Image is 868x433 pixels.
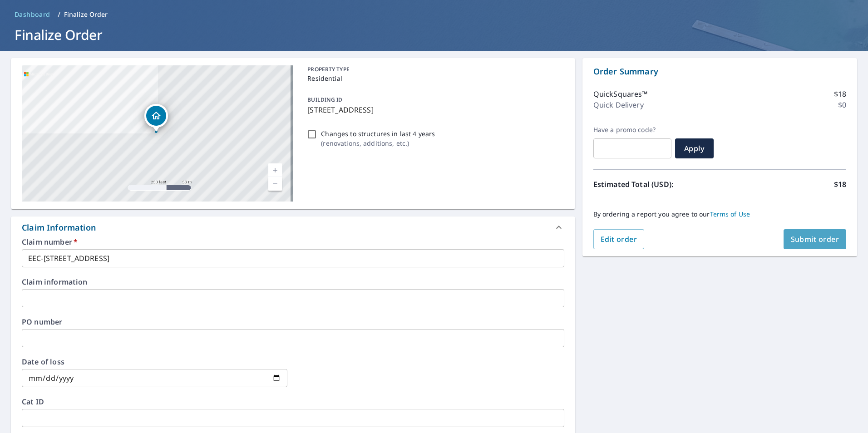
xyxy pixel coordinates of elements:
[321,129,435,138] p: Changes to structures in last 4 years
[268,163,282,177] a: Current Level 17, Zoom In
[144,104,168,132] div: Dropped pin, building 1, Residential property, 1707 NE 76th St Gladstone, MO 64118
[838,99,846,110] p: $0
[593,126,671,134] label: Have a promo code?
[675,138,714,158] button: Apply
[593,229,645,249] button: Edit order
[593,89,648,99] p: QuickSquares™
[22,398,564,405] label: Cat ID
[593,179,720,190] p: Estimated Total (USD):
[64,10,108,19] p: Finalize Order
[307,104,560,115] p: [STREET_ADDRESS]
[834,179,846,190] p: $18
[22,358,287,365] label: Date of loss
[22,278,564,285] label: Claim information
[593,210,846,218] p: By ordering a report you agree to our
[307,65,560,74] p: PROPERTY TYPE
[268,177,282,191] a: Current Level 17, Zoom Out
[321,138,435,148] p: ( renovations, additions, etc. )
[11,25,857,44] h1: Finalize Order
[307,74,560,83] p: Residential
[834,89,846,99] p: $18
[710,210,750,218] a: Terms of Use
[22,318,564,325] label: PO number
[593,99,644,110] p: Quick Delivery
[601,234,637,244] span: Edit order
[11,7,54,22] a: Dashboard
[784,229,847,249] button: Submit order
[11,216,575,238] div: Claim Information
[682,143,706,153] span: Apply
[22,221,96,234] div: Claim Information
[791,234,839,244] span: Submit order
[22,238,564,246] label: Claim number
[593,65,846,78] p: Order Summary
[11,7,857,22] nav: breadcrumb
[307,96,342,103] p: BUILDING ID
[15,10,50,19] span: Dashboard
[58,9,60,20] li: /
